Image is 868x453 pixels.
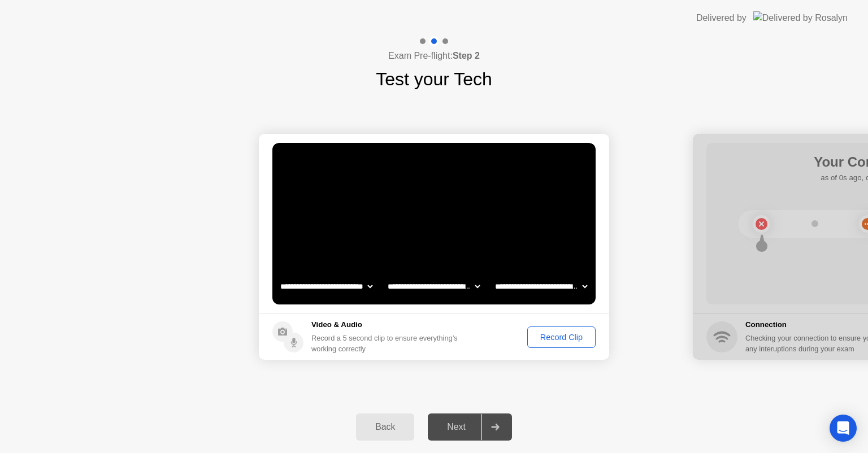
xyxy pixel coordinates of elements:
div: Delivered by [696,11,747,25]
div: Open Intercom Messenger [830,415,857,442]
select: Available speakers [385,275,482,298]
div: Back [359,422,411,432]
div: Next [431,422,481,432]
img: Delivered by Rosalyn [753,11,848,24]
button: Back [356,413,414,441]
h5: Video & Audio [311,319,462,330]
select: Available cameras [278,275,375,298]
button: Next [428,413,512,441]
div: Record Clip [531,333,592,342]
h1: Test your Tech [376,66,492,93]
select: Available microphones [493,275,589,298]
button: Record Clip [527,326,596,348]
h4: Exam Pre-flight: [388,49,480,63]
b: Step 2 [453,51,480,60]
div: Record a 5 second clip to ensure everything’s working correctly [311,333,462,354]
